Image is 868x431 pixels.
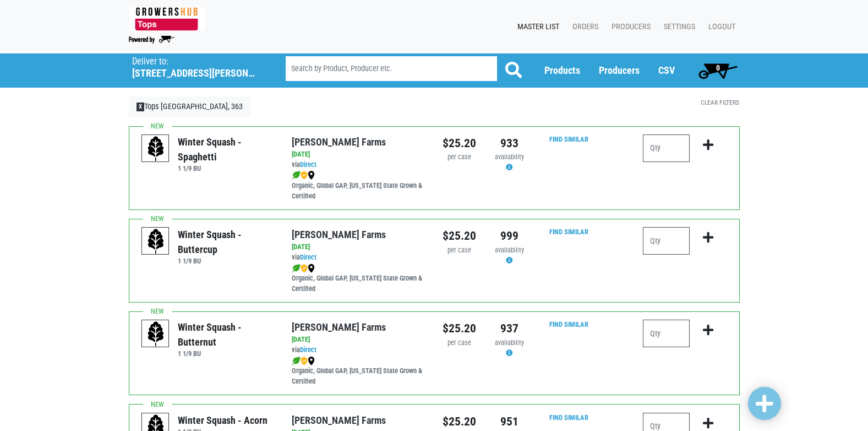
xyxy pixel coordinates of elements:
[129,96,251,117] a: XTops [GEOGRAPHIC_DATA], 363
[301,357,308,365] img: safety-e55c860ca8c00a9c171001a62a92dabd.png
[655,17,700,37] a: Settings
[292,321,386,333] a: [PERSON_NAME] Farms
[132,56,258,67] p: Deliver to:
[443,413,476,430] div: $25.20
[142,228,170,255] img: placeholder-variety-43d6402dacf2d531de610a020419775a.svg
[300,253,316,261] a: Direct
[292,136,386,148] a: [PERSON_NAME] Farms
[142,135,170,163] img: placeholder-variety-43d6402dacf2d531de610a020419775a.svg
[178,349,275,358] h6: 1 1/9 BU
[694,60,743,82] a: 0
[129,36,174,44] img: Powered by Big Wheelbarrow
[292,264,301,273] img: leaf-e5c59151409436ccce96b2ca1b28e03c.png
[292,160,425,170] div: via
[286,56,497,81] input: Search by Product, Producer etc.
[292,170,425,202] div: Organic, Global GAP, [US_STATE] State Grown & Certified
[292,355,425,387] div: Organic, Global GAP, [US_STATE] State Grown & Certified
[292,263,425,294] div: Organic, Global GAP, [US_STATE] State Grown & Certified
[178,257,275,265] h6: 1 1/9 BU
[493,227,526,245] div: 999
[300,346,316,354] a: Direct
[308,264,315,273] img: map_marker-0e94453035b3232a4d21701695807de9.png
[495,338,524,347] span: availability
[443,227,476,245] div: $25.20
[301,264,308,273] img: safety-e55c860ca8c00a9c171001a62a92dabd.png
[292,335,425,345] div: [DATE]
[599,64,640,76] a: Producers
[658,64,675,76] a: CSV
[643,134,690,162] input: Qty
[300,160,316,169] a: Direct
[137,103,145,111] span: X
[292,414,386,426] a: [PERSON_NAME] Farms
[132,67,258,79] h5: [STREET_ADDRESS][PERSON_NAME]
[549,135,588,143] a: Find Similar
[700,17,740,37] a: Logout
[292,229,386,240] a: [PERSON_NAME] Farms
[178,134,275,164] div: Winter Squash - Spaghetti
[643,320,690,347] input: Qty
[443,134,476,152] div: $25.20
[308,357,315,365] img: map_marker-0e94453035b3232a4d21701695807de9.png
[495,153,524,161] span: availability
[292,242,425,252] div: [DATE]
[292,252,425,263] div: via
[493,320,526,337] div: 937
[443,152,476,163] div: per case
[129,7,205,31] img: 279edf242af8f9d49a69d9d2afa010fb.png
[716,63,720,72] span: 0
[132,53,266,79] span: Tops Fayetteville, 363 (5351 N Burdick St, Fayetteville, NY 13066, USA)
[443,320,476,337] div: $25.20
[544,64,580,76] a: Products
[643,227,690,255] input: Qty
[509,17,564,37] a: Master List
[493,134,526,152] div: 933
[564,17,603,37] a: Orders
[292,171,301,180] img: leaf-e5c59151409436ccce96b2ca1b28e03c.png
[701,99,739,106] a: Clear Filters
[495,246,524,254] span: availability
[549,320,588,328] a: Find Similar
[292,345,425,355] div: via
[292,149,425,160] div: [DATE]
[549,228,588,236] a: Find Similar
[308,171,315,180] img: map_marker-0e94453035b3232a4d21701695807de9.png
[142,320,170,348] img: placeholder-variety-43d6402dacf2d531de610a020419775a.svg
[443,245,476,256] div: per case
[178,320,275,349] div: Winter Squash - Butternut
[301,171,308,180] img: safety-e55c860ca8c00a9c171001a62a92dabd.png
[443,338,476,348] div: per case
[292,357,301,365] img: leaf-e5c59151409436ccce96b2ca1b28e03c.png
[178,164,275,173] h6: 1 1/9 BU
[603,17,655,37] a: Producers
[549,413,588,422] a: Find Similar
[178,413,268,428] div: Winter Squash - Acorn
[178,227,275,257] div: Winter Squash - Buttercup
[493,413,526,430] div: 951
